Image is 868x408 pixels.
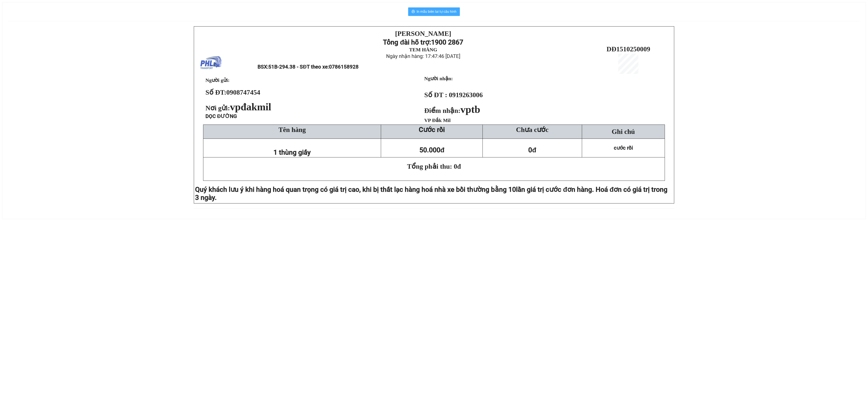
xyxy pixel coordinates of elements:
[419,126,445,134] strong: Cước rồi
[258,64,358,70] span: BSX:
[195,185,516,193] span: Quý khách lưu ý khi hàng hoá quan trọng có giá trị cao, khi bị thất lạc hàng hoá nhà xe bồi thườn...
[205,88,260,96] strong: Số ĐT:
[279,126,306,133] span: Tên hàng
[412,10,415,14] span: printer
[386,53,460,59] span: Ngày nhận hàng: 17:47:46 [DATE]
[195,185,667,202] span: lần giá trị cước đơn hàng. Hoá đơn có giá trị trong 3 ngày.
[407,163,461,170] span: Tổng phải thu: 0đ
[383,38,431,46] strong: Tổng đài hỗ trợ:
[424,91,447,99] strong: Số ĐT :
[528,146,536,154] span: 0đ
[614,145,633,151] span: cước rồi
[205,113,237,119] span: DỌC ĐƯỜNG
[329,64,359,70] span: 0786158928
[408,7,460,16] button: printerIn mẫu biên lai tự cấu hình
[417,9,456,14] span: In mẫu biên lai tự cấu hình
[424,118,451,123] span: VP Đắk Mil
[612,128,635,135] span: Ghi chú
[230,101,271,112] span: vpđakmil
[226,88,260,96] span: 0908747454
[516,126,548,133] span: Chưa cước
[395,30,451,37] strong: [PERSON_NAME]
[268,64,358,70] span: 51B-294.38 - SĐT theo xe:
[424,107,480,114] strong: Điểm nhận:
[200,52,222,74] img: logo
[205,104,273,112] span: Nơi gửi:
[449,91,483,99] span: 0919263006
[273,148,311,156] span: 1 thùng giấy
[419,146,445,154] span: 50.000đ
[205,77,230,83] span: Người gửi:
[607,45,650,53] span: DĐ1510250009
[409,47,437,52] strong: TEM HÀNG
[460,104,480,115] span: vptb
[431,38,463,46] strong: 1900 2867
[424,76,453,81] strong: Người nhận:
